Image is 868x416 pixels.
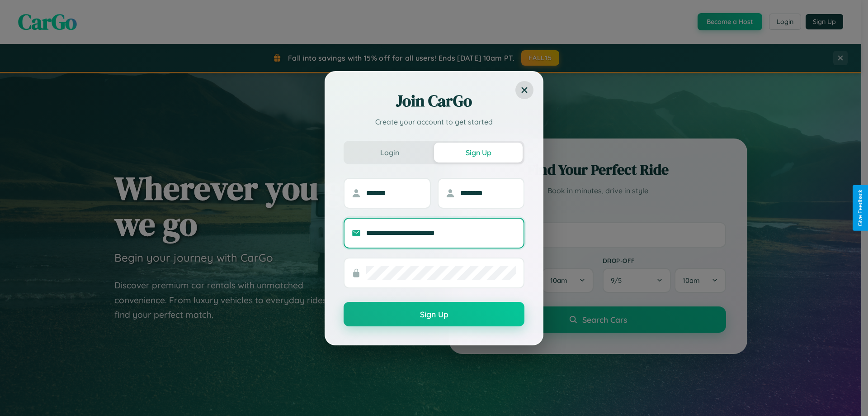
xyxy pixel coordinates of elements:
h2: Join CarGo [344,90,524,112]
button: Sign Up [434,143,523,163]
p: Create your account to get started [344,116,524,127]
button: Login [345,143,434,163]
button: Sign Up [344,302,524,326]
div: Give Feedback [857,190,863,226]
